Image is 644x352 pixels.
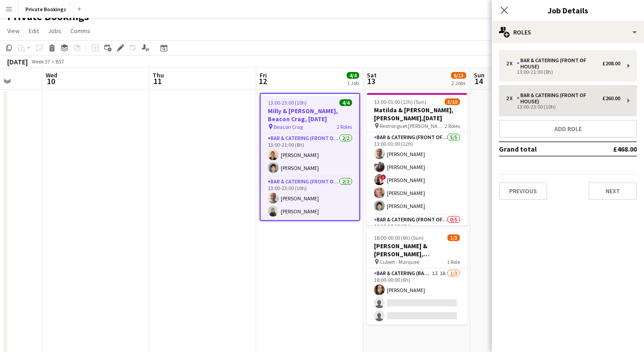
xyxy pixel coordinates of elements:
button: Private Bookings [18,0,74,18]
a: Jobs [44,25,65,37]
button: Add role [499,120,637,138]
div: £260.00 [602,95,620,102]
div: Bar & Catering (Front of House) [517,57,602,70]
span: Edit [29,27,39,35]
span: 13 [365,76,377,86]
span: 11 [151,76,164,86]
span: Restronguet [PERSON_NAME] [380,123,445,129]
span: 4/4 [339,99,352,106]
button: Next [588,182,637,200]
a: Comms [67,25,94,37]
a: View [4,25,23,37]
a: Edit [25,25,43,37]
span: 1 Role [447,259,460,265]
h3: Milly & [PERSON_NAME], Beacon Crag, [DATE] [261,107,359,123]
span: 13:00-23:00 (10h) [268,99,307,106]
div: 13:00-23:00 (10h) [506,105,620,109]
app-card-role: Bar & Catering (Front of House)2/213:00-21:00 (8h)[PERSON_NAME][PERSON_NAME] [261,133,359,177]
app-job-card: 18:00-00:00 (6h) (Sun)1/3[PERSON_NAME] & [PERSON_NAME], [PERSON_NAME], [DATE] Cubert - Marquee1 R... [367,229,467,325]
app-card-role: Bar & Catering (Front of House)5/513:00-01:00 (12h)[PERSON_NAME][PERSON_NAME]![PERSON_NAME][PERSO... [367,132,467,215]
span: 2 Roles [445,123,460,129]
span: 5/10 [445,98,460,105]
span: 12 [258,76,267,86]
div: BST [56,58,64,65]
app-card-role: Bar & Catering (Front of House)2/213:00-23:00 (10h)[PERSON_NAME][PERSON_NAME] [261,177,359,220]
app-card-role: Bar & Catering (Bar Tender)1I1A1/318:00-00:00 (6h)[PERSON_NAME] [367,268,467,325]
h3: [PERSON_NAME] & [PERSON_NAME], [PERSON_NAME], [DATE] [367,242,467,258]
div: 13:00-21:00 (8h) [506,70,620,74]
div: [DATE] [7,57,28,66]
span: Comms [70,27,90,35]
span: 1/3 [447,234,460,241]
span: 10 [44,76,57,86]
div: 2 x [506,95,517,102]
span: 2 Roles [337,123,352,130]
h3: Matilda & [PERSON_NAME], [PERSON_NAME],[DATE] [367,106,467,122]
h3: Job Details [492,4,644,16]
span: 14 [472,76,485,86]
div: Roles [492,21,644,43]
span: View [7,27,20,35]
span: Beacon Crag [274,123,303,130]
app-job-card: 13:00-23:00 (10h)4/4Milly & [PERSON_NAME], Beacon Crag, [DATE] Beacon Crag2 RolesBar & Catering (... [260,93,360,221]
span: 18:00-00:00 (6h) (Sun) [374,234,424,241]
div: £208.00 [602,60,620,67]
span: Sat [367,71,377,79]
span: Cubert - Marquee [380,259,419,265]
div: 2 x [506,60,517,67]
span: 4/4 [347,72,359,79]
span: Thu [153,71,164,79]
app-card-role: Bar & Catering (Front of House)0/514:30-20:30 (6h) [367,215,467,297]
div: 1 Job [347,80,359,86]
span: Jobs [48,27,61,35]
td: £468.00 [584,142,637,156]
span: 6/13 [451,72,466,79]
div: Bar & Catering (Front of House) [517,92,602,105]
td: Grand total [499,142,584,156]
span: Wed [46,71,57,79]
span: Sun [474,71,485,79]
div: 2 Jobs [451,80,466,86]
button: Previous [499,182,547,200]
span: ! [381,174,386,180]
span: Week 37 [30,58,52,65]
span: 13:00-01:00 (12h) (Sun) [374,98,426,105]
span: Fri [260,71,267,79]
app-job-card: 13:00-01:00 (12h) (Sun)5/10Matilda & [PERSON_NAME], [PERSON_NAME],[DATE] Restronguet [PERSON_NAME... [367,93,467,225]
